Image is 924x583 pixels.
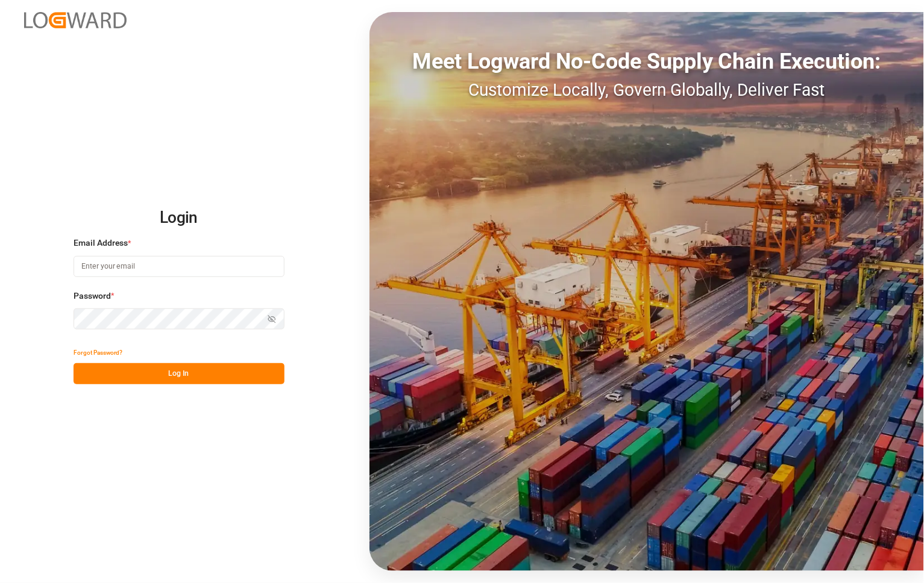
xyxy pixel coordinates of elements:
input: Enter your email [74,256,284,277]
button: Forgot Password? [74,342,123,363]
div: Meet Logward No-Code Supply Chain Execution: [369,45,924,78]
img: Logward_new_orange.png [24,12,127,28]
button: Log In [74,363,284,384]
span: Email Address [74,237,128,249]
div: Customize Locally, Govern Globally, Deliver Fast [369,78,924,103]
h2: Login [74,199,284,237]
span: Password [74,290,111,302]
